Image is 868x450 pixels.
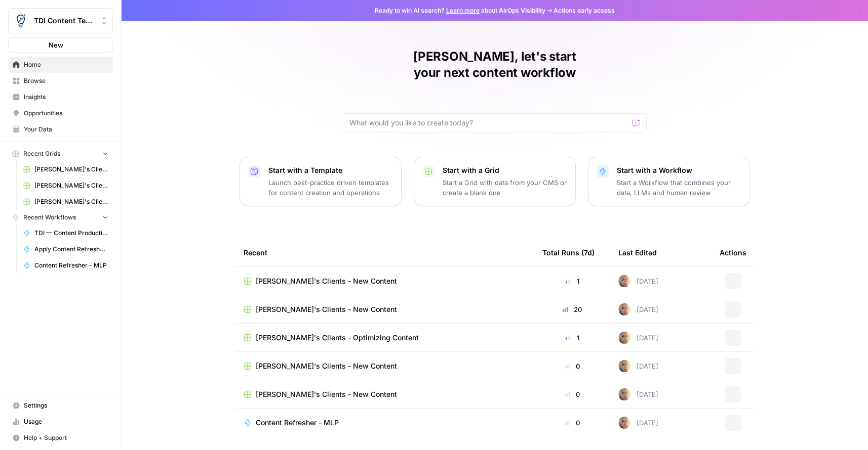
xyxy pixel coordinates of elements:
span: Actions early access [554,6,615,15]
div: Total Runs (7d) [542,239,595,266]
div: Actions [720,239,746,266]
p: Start with a Template [268,165,393,175]
span: TDI — Content Production [34,229,108,238]
a: TDI — Content Production [19,225,113,241]
a: Usage [8,414,113,430]
p: Start with a Grid [443,165,567,175]
a: [PERSON_NAME]'s Clients - New Content [244,361,526,371]
p: Start a Grid with data from your CMS or create a blank one [443,177,567,198]
button: Start with a TemplateLaunch best-practice driven templates for content creation and operations [240,157,402,206]
span: Content Refresher - MLP [34,261,108,270]
a: Content Refresher - MLP [244,418,526,428]
span: Your Data [24,125,108,134]
a: [PERSON_NAME]'s Clients - Optimizing Content [244,333,526,343]
button: Recent Workflows [8,210,113,225]
div: [DATE] [618,332,658,344]
button: Help + Support [8,430,113,446]
img: rpnue5gqhgwwz5ulzsshxcaclga5 [618,332,630,344]
span: TDI Content Team [34,16,95,26]
span: Recent Workflows [23,213,76,222]
span: Insights [24,93,108,102]
span: Help + Support [24,433,108,442]
a: Your Data [8,121,113,138]
button: Recent Grids [8,146,113,161]
a: Learn more [446,7,480,14]
span: [PERSON_NAME]'s Clients - New Content [256,304,397,314]
span: [PERSON_NAME]'s Clients - Optimizing Content [256,333,419,343]
p: Start a Workflow that combines your data, LLMs and human review [617,177,741,198]
span: [PERSON_NAME]'s Clients - New Content [256,276,397,286]
img: rpnue5gqhgwwz5ulzsshxcaclga5 [618,275,630,287]
div: 0 [542,361,602,371]
a: [PERSON_NAME]'s Clients - New Content [244,389,526,399]
img: rpnue5gqhgwwz5ulzsshxcaclga5 [618,388,630,400]
a: Opportunities [8,105,113,121]
span: New [49,40,63,50]
span: Recent Grids [23,149,60,158]
span: [PERSON_NAME]'s Clients - New Content [34,181,108,190]
span: [PERSON_NAME]'s Clients - New Content [34,165,108,174]
span: Usage [24,417,108,426]
div: 1 [542,276,602,286]
a: Content Refresher - MLP [19,257,113,274]
a: [PERSON_NAME]'s Clients - Optimizing Content [19,194,113,210]
span: Browse [24,76,108,85]
a: Settings [8,397,113,414]
span: Settings [24,401,108,410]
div: [DATE] [618,360,658,372]
span: Content Refresher - MLP [256,418,339,428]
span: Apply Content Refresher Brief [34,245,108,254]
a: Insights [8,89,113,105]
span: Home [24,60,108,69]
button: Start with a WorkflowStart a Workflow that combines your data, LLMs and human review [588,157,750,206]
button: Start with a GridStart a Grid with data from your CMS or create a blank one [414,157,576,206]
a: Browse [8,73,113,89]
span: [PERSON_NAME]'s Clients - New Content [256,361,397,371]
p: Launch best-practice driven templates for content creation and operations [268,177,393,198]
div: [DATE] [618,275,658,287]
span: [PERSON_NAME]'s Clients - Optimizing Content [34,197,108,206]
img: rpnue5gqhgwwz5ulzsshxcaclga5 [618,360,630,372]
a: Apply Content Refresher Brief [19,241,113,257]
div: [DATE] [618,417,658,429]
img: TDI Content Team Logo [12,12,30,30]
div: 1 [542,333,602,343]
div: 0 [542,418,602,428]
div: [DATE] [618,303,658,316]
a: [PERSON_NAME]'s Clients - New Content [244,276,526,286]
p: Start with a Workflow [617,165,741,175]
button: Workspace: TDI Content Team [8,8,113,33]
a: [PERSON_NAME]'s Clients - New Content [19,161,113,177]
input: What would you like to create today? [349,118,628,128]
a: Home [8,57,113,73]
span: Ready to win AI search? about AirOps Visibility [375,6,545,15]
div: Recent [244,239,526,266]
div: [DATE] [618,388,658,400]
span: Opportunities [24,109,108,118]
div: 20 [542,304,602,314]
div: Last Edited [618,239,657,266]
button: New [8,37,113,53]
span: [PERSON_NAME]'s Clients - New Content [256,389,397,399]
a: [PERSON_NAME]'s Clients - New Content [244,304,526,314]
a: [PERSON_NAME]'s Clients - New Content [19,177,113,194]
img: rpnue5gqhgwwz5ulzsshxcaclga5 [618,417,630,429]
div: 0 [542,389,602,399]
h1: [PERSON_NAME], let's start your next content workflow [343,49,647,81]
img: rpnue5gqhgwwz5ulzsshxcaclga5 [618,303,630,316]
